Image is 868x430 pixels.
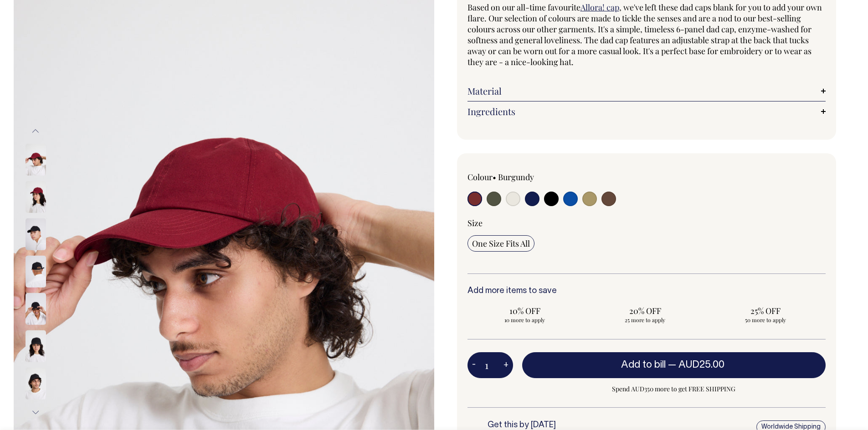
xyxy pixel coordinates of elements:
[713,316,818,324] span: 50 more to apply
[708,303,823,326] input: 25% OFF 50 more to apply
[588,303,703,326] input: 20% OFF 25 more to apply
[467,287,826,296] h6: Add more items to save
[467,2,822,67] span: , we've left these dad caps blank for you to add your own flare. Our selection of colours are mad...
[467,2,580,13] span: Based on our all-time favourite
[26,368,46,400] img: black
[668,360,727,369] span: —
[713,305,818,316] span: 25% OFF
[592,316,698,324] span: 25 more to apply
[29,121,42,141] button: Previous
[26,144,46,176] img: burgundy
[493,172,496,182] span: •
[467,218,826,228] div: Size
[678,360,724,369] span: AUD25.00
[472,238,530,249] span: One Size Fits All
[26,330,46,362] img: black
[26,218,46,250] img: black
[472,305,578,316] span: 10% OFF
[467,356,480,374] button: -
[621,360,666,369] span: Add to bill
[26,256,46,288] img: black
[467,106,826,117] a: Ingredients
[522,384,826,395] span: Spend AUD350 more to get FREE SHIPPING
[467,86,826,96] a: Material
[29,402,42,423] button: Next
[498,172,534,182] label: Burgundy
[499,356,513,374] button: +
[467,172,611,182] div: Colour
[472,316,578,324] span: 10 more to apply
[26,181,46,213] img: burgundy
[522,352,826,378] button: Add to bill —AUD25.00
[592,305,698,316] span: 20% OFF
[580,2,619,13] a: Allora! cap
[467,303,582,326] input: 10% OFF 10 more to apply
[467,235,534,252] input: One Size Fits All
[26,293,46,325] img: black
[488,421,663,430] h6: Get this by [DATE]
